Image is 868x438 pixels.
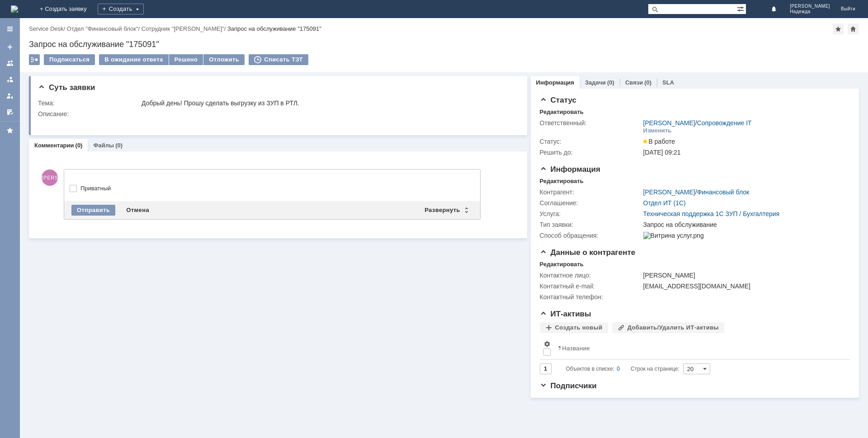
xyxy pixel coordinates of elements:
[75,142,83,149] div: (0)
[3,105,17,119] a: Мои согласования
[540,310,591,318] span: ИТ-активы
[540,248,636,257] span: Данные о контрагенте
[3,56,17,71] a: Заявки на командах
[42,170,58,186] span: [PERSON_NAME]
[142,25,227,32] div: /
[115,142,123,149] div: (0)
[67,25,138,32] a: Отдел "Финансовый блок"
[142,99,513,107] div: Добрый день! Прошу сделать выгрузку из ЗУП в РТЛ.
[585,79,606,86] a: Задачи
[29,25,64,32] a: Service Desk
[3,89,17,103] a: Мои заявки
[643,188,750,196] div: /
[848,24,859,34] div: Сделать домашней страницей
[644,79,651,86] div: (0)
[536,79,574,86] a: Информация
[67,25,142,32] div: /
[3,40,17,54] a: Создать заявку
[11,5,18,13] img: logo
[662,79,674,86] a: SLA
[227,25,321,32] div: Запрос на обслуживание "175091"
[566,366,614,372] span: Объектов в списке:
[643,127,672,134] div: Изменить
[643,221,845,228] div: Запрос на обслуживание
[543,340,551,348] span: Настройки
[643,188,695,196] a: [PERSON_NAME]
[540,199,642,207] div: Соглашение:
[643,119,695,127] a: [PERSON_NAME]
[34,142,74,149] a: Комментарии
[643,232,704,239] img: Витрина услуг.png
[540,138,642,145] div: Статус:
[38,83,95,92] span: Суть заявки
[142,25,224,32] a: Сотрудник "[PERSON_NAME]"
[540,261,584,268] div: Редактировать
[643,119,752,127] div: /
[540,221,642,228] div: Тип заявки:
[540,232,642,239] div: Способ обращения:
[625,79,643,86] a: Связи
[98,4,144,14] div: Создать
[11,5,18,13] a: Перейти на домашнюю страницу
[617,363,620,374] div: 0
[540,188,642,196] div: Контрагент:
[643,149,681,156] span: [DATE] 09:21
[38,99,140,107] div: Тема:
[540,96,576,104] span: Статус
[29,54,40,65] div: Работа с массовостью
[29,40,859,49] div: Запрос на обслуживание "175091"
[790,9,830,14] span: Надежда
[38,110,515,118] div: Описание:
[540,108,584,116] div: Редактировать
[540,165,600,174] span: Информация
[540,283,642,290] div: Контактный e-mail:
[833,24,844,34] div: Добавить в избранное
[540,381,597,390] span: Подписчики
[643,138,675,145] span: В работе
[80,185,473,192] label: Приватный
[562,345,590,352] div: Название
[540,178,584,185] div: Редактировать
[790,4,830,9] span: [PERSON_NAME]
[540,149,642,156] div: Решить до:
[607,79,614,86] div: (0)
[540,272,642,279] div: Контактное лицо:
[737,4,746,13] span: Расширенный поиск
[643,199,686,207] a: Отдел ИТ (1С)
[93,142,114,149] a: Файлы
[697,119,752,127] a: Сопровождение IT
[643,272,845,279] div: [PERSON_NAME]
[643,283,845,290] div: [EMAIL_ADDRESS][DOMAIN_NAME]
[554,337,843,360] th: Название
[540,210,642,217] div: Услуга:
[29,25,67,32] div: /
[540,293,642,301] div: Контактный телефон:
[643,210,780,217] a: Техническая поддержка 1С ЗУП / Бухгалтерия
[540,119,642,127] div: Ответственный:
[697,188,750,196] a: Финансовый блок
[3,72,17,87] a: Заявки в моей ответственности
[566,363,679,374] i: Строк на странице:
